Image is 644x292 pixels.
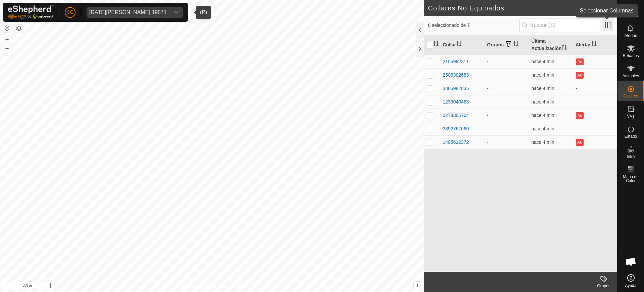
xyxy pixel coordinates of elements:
[625,284,637,288] span: Ayuda
[623,94,638,98] span: Collares
[561,46,567,51] p-sorticon: Activar para ordenar
[573,95,617,109] td: -
[87,7,169,18] span: Domingo Gonzalez Fernandez 19571
[67,9,73,16] span: CC
[623,54,639,58] span: Rebaños
[576,112,583,119] button: Ad
[443,112,469,119] div: 3278365764
[607,3,610,13] span: 7
[443,72,469,79] div: 2508302683
[484,122,529,135] td: -
[573,35,617,55] th: Alertas
[621,252,641,272] div: Chat abierto
[529,35,573,55] th: Última Actualización
[484,109,529,122] td: -
[625,34,637,38] span: Alertas
[433,42,439,47] p-sorticon: Activar para ordenar
[623,13,638,17] span: Horarios
[618,272,644,290] a: Ayuda
[484,35,529,55] th: Grupos
[443,58,469,65] div: 2105992311
[8,5,54,19] img: Logo Gallagher
[3,35,11,43] button: +
[591,42,597,47] p-sorticon: Activar para ordenar
[440,35,484,55] th: Collar
[625,134,637,138] span: Estado
[456,42,462,47] p-sorticon: Activar para ordenar
[484,82,529,95] td: -
[3,44,11,52] button: –
[414,282,421,289] button: i
[573,122,617,135] td: -
[443,98,469,106] div: 1233040463
[619,175,642,183] span: Mapa de Calor
[443,125,469,132] div: 3392767666
[627,114,634,118] span: VVs
[484,135,529,149] td: -
[224,283,247,289] a: Contáctenos
[443,139,469,146] div: 1405612372
[15,25,23,33] button: Capas del Mapa
[623,74,639,78] span: Animales
[484,55,529,68] td: -
[484,95,529,109] td: -
[531,59,554,64] span: 12 sept 2025, 12:47
[513,42,519,47] p-sorticon: Activar para ordenar
[531,86,554,91] span: 12 sept 2025, 12:47
[531,113,554,118] span: 12 sept 2025, 12:47
[531,72,554,78] span: 12 sept 2025, 12:47
[627,155,635,159] span: Infra
[576,72,583,79] button: Ad
[89,10,167,15] div: [DATE][PERSON_NAME] 19571
[590,283,617,289] div: Grupos
[177,283,216,289] a: Política de Privacidad
[3,24,11,32] button: Restablecer Mapa
[576,139,583,146] button: Ad
[573,82,617,95] td: -
[428,22,519,29] span: 0 seleccionado de 7
[443,85,469,92] div: 3885982835
[484,68,529,82] td: -
[417,282,418,288] span: i
[576,58,583,65] button: Ad
[531,99,554,105] span: 12 sept 2025, 12:47
[519,18,600,32] input: Buscar (S)
[169,7,183,18] div: dropdown trigger
[428,4,607,12] h2: Collares No Equipados
[531,139,554,145] span: 12 sept 2025, 12:47
[531,126,554,131] span: 12 sept 2025, 12:47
